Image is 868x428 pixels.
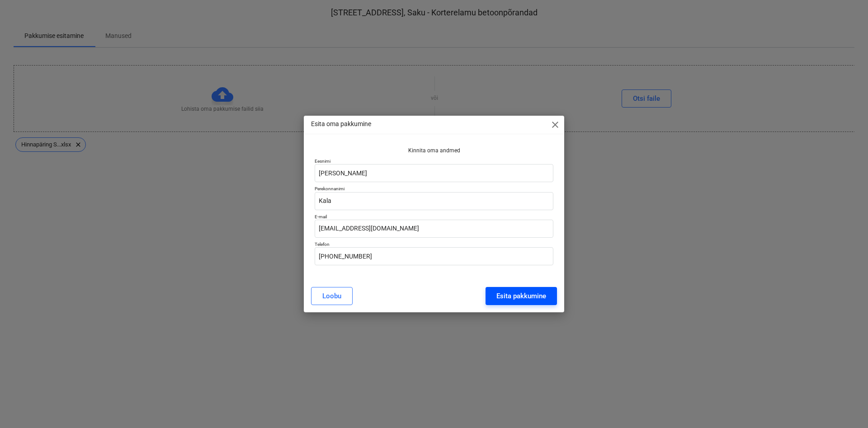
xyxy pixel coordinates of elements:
[315,214,553,220] p: E-mail
[315,158,553,164] p: Eesnimi
[322,290,341,302] div: Loobu
[315,186,553,192] p: Perekonnanimi
[486,287,557,305] button: Esita pakkumine
[315,147,553,155] p: Kinnita oma andmed
[550,119,561,130] span: close
[311,287,353,305] button: Loobu
[496,290,546,302] div: Esita pakkumine
[315,241,553,247] p: Telefon
[311,119,371,129] p: Esita oma pakkumine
